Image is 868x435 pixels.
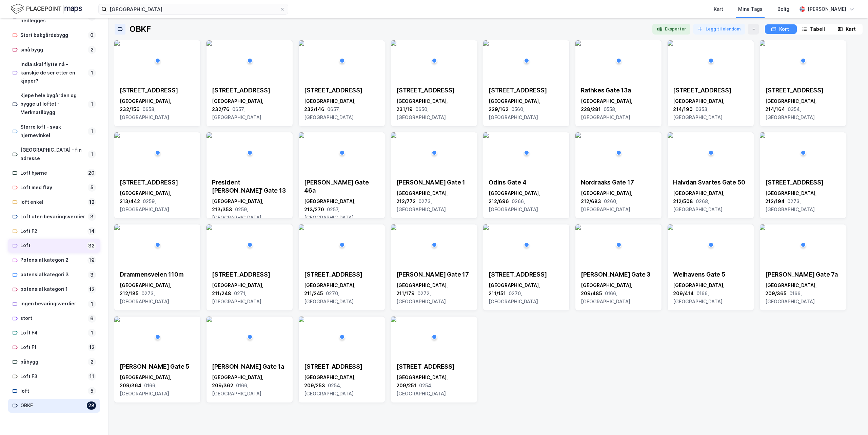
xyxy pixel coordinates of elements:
[8,43,100,57] a: små bygg2
[20,401,84,410] div: OBKF
[8,355,100,369] a: påbygg2
[212,106,261,120] span: 0657, [GEOGRAPHIC_DATA]
[212,97,287,122] div: [GEOGRAPHIC_DATA], 232/76
[8,195,100,209] a: loft enkel12
[693,24,745,35] button: Legg til eiendom
[834,403,868,435] div: Kontrollprogram for chat
[20,213,85,221] div: Loft uten bevaringsverdier
[483,132,489,138] img: 256x120
[396,363,472,371] div: [STREET_ADDRESS]
[673,106,723,120] span: 0353, [GEOGRAPHIC_DATA]
[765,106,815,120] span: 0354, [GEOGRAPHIC_DATA]
[8,384,100,398] a: loft5
[20,169,84,177] div: Loft hjørne
[304,197,379,222] div: [GEOGRAPHIC_DATA], 213/270
[87,169,96,177] div: 20
[8,282,100,296] a: potensial kategori 112
[396,106,446,120] span: 0650, [GEOGRAPHIC_DATA]
[779,25,789,33] div: Kort
[120,281,195,306] div: [GEOGRAPHIC_DATA], 212/185
[120,363,195,371] div: [PERSON_NAME] Gate 5
[489,198,538,212] span: 0266, [GEOGRAPHIC_DATA]
[668,40,673,46] img: 256x120
[765,86,841,94] div: [STREET_ADDRESS]
[20,300,85,308] div: ingen bevaringsverdier
[808,5,846,13] div: [PERSON_NAME]
[8,311,100,325] a: stort6
[20,123,85,140] div: Større loft - svak hjørnevinkel
[120,178,195,187] div: [STREET_ADDRESS]
[120,198,169,212] span: 0259, [GEOGRAPHIC_DATA]
[87,401,96,410] div: 28
[581,86,656,94] div: Rathkes Gate 13a
[760,224,765,230] img: 256x120
[88,198,96,206] div: 12
[304,97,379,122] div: [GEOGRAPHIC_DATA], 232/146
[765,198,815,212] span: 0273, [GEOGRAPHIC_DATA]
[810,25,825,33] div: Tabell
[11,3,82,15] img: logo.f888ab2527a4732fd821a326f86c7f29.svg
[20,270,85,279] div: potensial kategori 3
[8,253,100,267] a: Potensial kategori 219
[299,317,304,322] img: 256x120
[120,86,195,94] div: [STREET_ADDRESS]
[212,383,261,396] span: 0166, [GEOGRAPHIC_DATA]
[765,189,841,214] div: [GEOGRAPHIC_DATA], 212/194
[673,97,748,122] div: [GEOGRAPHIC_DATA], 214/190
[88,213,96,221] div: 3
[396,178,472,187] div: [PERSON_NAME] Gate 1
[391,40,396,46] img: 256x120
[120,189,195,214] div: [GEOGRAPHIC_DATA], 213/442
[20,387,85,395] div: loft
[673,281,748,306] div: [GEOGRAPHIC_DATA], 209/414
[20,91,85,117] div: Kjøpe hele bygården og bygge ut loftet - Merknatilbygg
[396,290,446,304] span: 0272, [GEOGRAPHIC_DATA]
[8,239,100,253] a: Loft32
[673,86,748,94] div: [STREET_ADDRESS]
[668,224,673,230] img: 256x120
[20,227,85,236] div: Loft F2
[714,5,723,13] div: Kart
[88,358,96,366] div: 2
[20,46,85,54] div: små bygg
[489,290,538,304] span: 0270, [GEOGRAPHIC_DATA]
[396,97,472,122] div: [GEOGRAPHIC_DATA], 231/19
[8,399,100,413] a: OBKF28
[396,373,472,398] div: [GEOGRAPHIC_DATA], 209/251
[8,58,100,88] a: India skal flytte nå - kanskje de ser etter en kjøper?1
[760,132,765,138] img: 256x120
[130,24,151,35] div: OBKF
[8,341,100,354] a: Loft F112
[396,383,446,396] span: 0254, [GEOGRAPHIC_DATA]
[206,317,212,322] img: 256x120
[8,28,100,42] a: Stort bakgårdsbygg0
[765,97,841,122] div: [GEOGRAPHIC_DATA], 214/164
[88,343,96,351] div: 12
[120,97,195,122] div: [GEOGRAPHIC_DATA], 232/156
[88,387,96,395] div: 5
[8,297,100,311] a: ingen bevaringsverdier1
[20,358,85,366] div: påbygg
[88,372,96,380] div: 11
[304,106,354,120] span: 0657, [GEOGRAPHIC_DATA]
[304,290,354,304] span: 0270, [GEOGRAPHIC_DATA]
[396,270,472,279] div: [PERSON_NAME] Gate 17
[760,40,765,46] img: 256x120
[489,270,564,279] div: [STREET_ADDRESS]
[88,150,96,158] div: 1
[212,290,261,304] span: 0271, [GEOGRAPHIC_DATA]
[212,197,287,222] div: [GEOGRAPHIC_DATA], 213/353
[299,40,304,46] img: 256x120
[87,227,96,235] div: 14
[120,290,169,304] span: 0273, [GEOGRAPHIC_DATA]
[88,31,96,39] div: 0
[489,106,538,120] span: 0560, [GEOGRAPHIC_DATA]
[299,224,304,230] img: 256x120
[212,281,287,306] div: [GEOGRAPHIC_DATA], 211/248
[87,242,96,250] div: 32
[396,86,472,94] div: [STREET_ADDRESS]
[673,189,748,214] div: [GEOGRAPHIC_DATA], 212/508
[575,224,581,230] img: 256x120
[834,403,868,435] iframe: Chat Widget
[304,86,379,94] div: [STREET_ADDRESS]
